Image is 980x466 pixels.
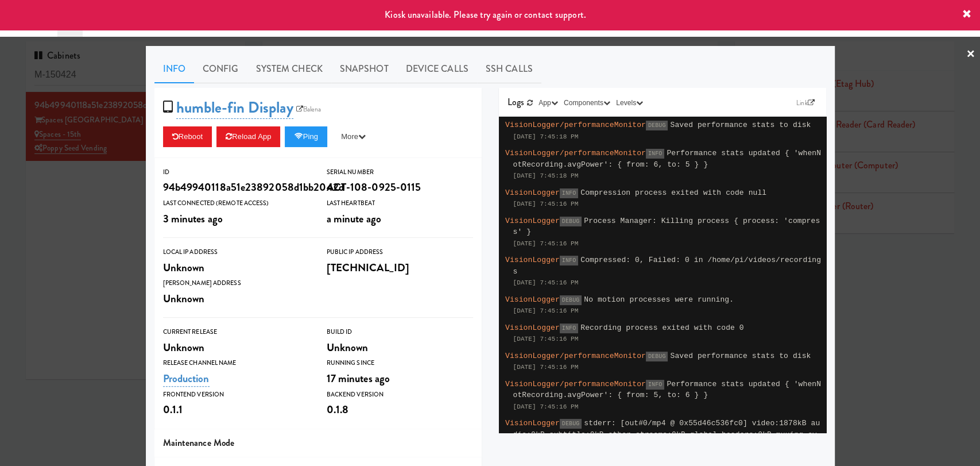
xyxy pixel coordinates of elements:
[163,126,212,147] button: Reboot
[560,323,578,333] span: INFO
[163,211,223,226] span: 3 minutes ago
[670,121,811,129] span: Saved performance stats to disk
[216,126,280,147] button: Reload App
[646,121,668,130] span: DEBUG
[163,371,210,387] a: Production
[513,256,822,276] span: Compressed: 0, Failed: 0 in /home/pi/videos/recordings
[505,352,646,360] span: VisionLogger/performanceMonitor
[613,97,646,109] button: Levels
[508,95,524,109] span: Logs
[560,188,578,198] span: INFO
[580,323,743,332] span: Recording process exited with code 0
[513,201,579,207] span: [DATE] 7:45:16 PM
[560,256,578,265] span: INFO
[505,217,560,225] span: VisionLogger
[505,380,646,388] span: VisionLogger/performanceMonitor
[176,97,293,119] a: humble-fin Display
[163,278,309,289] div: [PERSON_NAME] Address
[293,103,324,115] a: Balena
[513,279,579,286] span: [DATE] 7:45:16 PM
[163,198,309,209] div: Last Connected (Remote Access)
[163,258,309,278] div: Unknown
[505,295,560,304] span: VisionLogger
[646,380,664,390] span: INFO
[163,389,309,400] div: Frontend Version
[327,400,473,419] div: 0.1.8
[327,371,390,386] span: 17 minutes ago
[327,338,473,357] div: Unknown
[793,97,818,109] a: Link
[560,419,582,429] span: DEBUG
[966,37,975,72] a: ×
[513,364,579,371] span: [DATE] 7:45:16 PM
[513,149,822,169] span: Performance stats updated { 'whenNotRecording.avgPower': { from: 6, to: 5 } }
[505,121,646,129] span: VisionLogger/performanceMonitor
[646,149,664,159] span: INFO
[646,352,668,361] span: DEBUG
[505,256,560,264] span: VisionLogger
[247,55,331,83] a: System Check
[163,167,309,178] div: ID
[327,326,473,338] div: Build Id
[536,97,561,109] button: App
[513,133,579,140] span: [DATE] 7:45:18 PM
[327,247,473,258] div: Public IP Address
[163,289,309,309] div: Unknown
[561,97,613,109] button: Components
[163,357,309,369] div: Release Channel Name
[397,55,477,83] a: Device Calls
[505,419,560,428] span: VisionLogger
[513,217,820,237] span: Process Manager: Killing process { process: 'compress' }
[327,258,473,278] div: [TECHNICAL_ID]
[327,357,473,369] div: Running Since
[327,211,381,226] span: a minute ago
[580,188,766,197] span: Compression process exited with code null
[513,172,579,179] span: [DATE] 7:45:18 PM
[513,307,579,314] span: [DATE] 7:45:16 PM
[477,55,541,83] a: SSH Calls
[505,188,560,197] span: VisionLogger
[285,126,327,147] button: Ping
[385,8,586,21] span: Kiosk unavailable. Please try again or contact support.
[505,323,560,332] span: VisionLogger
[584,295,734,304] span: No motion processes were running.
[163,400,309,419] div: 0.1.1
[163,338,309,357] div: Unknown
[513,419,820,461] span: stderr: [out#0/mp4 @ 0x55d46c536fc0] video:1878kB audio:0kB subtitle:0kB other streams:0kB global...
[332,126,375,147] button: More
[513,403,579,410] span: [DATE] 7:45:16 PM
[327,178,473,197] div: ACT-108-0925-0115
[670,352,811,360] span: Saved performance stats to disk
[513,336,579,342] span: [DATE] 7:45:16 PM
[331,55,397,83] a: Snapshot
[327,167,473,178] div: Serial Number
[560,295,582,305] span: DEBUG
[513,240,579,247] span: [DATE] 7:45:16 PM
[163,326,309,338] div: Current Release
[194,55,247,83] a: Config
[327,389,473,400] div: Backend Version
[505,149,646,157] span: VisionLogger/performanceMonitor
[560,217,582,226] span: DEBUG
[163,436,235,449] span: Maintenance Mode
[163,178,309,197] div: 94b49940118a51e23892058d1bb2042d
[513,380,822,400] span: Performance stats updated { 'whenNotRecording.avgPower': { from: 5, to: 6 } }
[154,55,194,83] a: Info
[163,247,309,258] div: Local IP Address
[327,198,473,209] div: Last Heartbeat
